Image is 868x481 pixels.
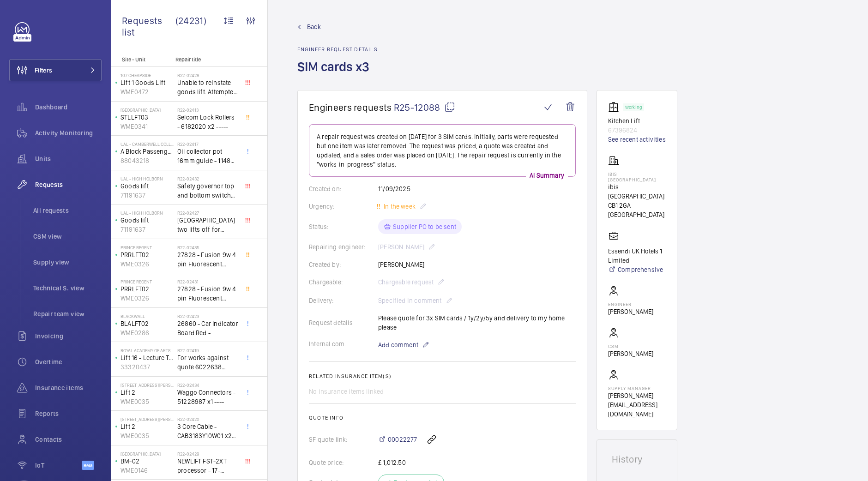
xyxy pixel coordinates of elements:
[177,72,238,78] h2: R22-02428
[121,107,174,113] p: [GEOGRAPHIC_DATA]
[121,348,174,353] p: royal academy of arts
[121,156,174,165] p: 88043218
[121,176,174,181] p: UAL - High Holborn
[35,102,102,112] span: Dashboard
[121,259,174,269] p: WME0326
[121,122,174,131] p: WME0341
[121,431,174,440] p: WME0035
[388,435,417,444] span: 00022277
[608,385,666,391] p: Supply manager
[608,307,653,316] p: [PERSON_NAME]
[177,313,238,319] h2: R22-02423
[309,373,576,379] h2: Related insurance item(s)
[121,319,174,328] p: BLALFT02
[35,409,102,418] span: Reports
[612,455,662,464] h1: History
[121,216,174,225] p: Goods lift
[121,72,174,78] p: 107 Cheapside
[177,319,238,337] span: 26860 - Car Indicator Board Red -
[33,258,102,267] span: Supply view
[177,382,238,388] h2: R22-02434
[608,135,666,144] a: See recent activities
[297,58,378,90] h1: SIM cards x3
[35,66,52,75] span: Filters
[121,294,174,303] p: WME0326
[177,284,238,303] span: 27828 - Fusion 9w 4 pin Fluorescent Lamp / Bulb - Used on Prince regent lift No2 car top test con...
[608,301,653,307] p: Engineer
[608,349,653,358] p: [PERSON_NAME]
[121,250,174,259] p: PRRLFT02
[121,87,174,96] p: WME0472
[625,106,642,109] p: Working
[121,328,174,337] p: WME0286
[121,451,174,457] p: [GEOGRAPHIC_DATA]
[33,206,102,215] span: All requests
[608,116,666,126] p: Kitchen Lift
[121,279,174,284] p: Prince Regent
[309,102,392,113] span: Engineers requests
[121,78,174,87] p: Lift 1 Goods Lift
[35,331,102,341] span: Invoicing
[121,466,174,475] p: WME0146
[121,422,174,431] p: Lift 2
[608,171,666,182] p: IBIS [GEOGRAPHIC_DATA]
[121,141,174,147] p: UAL - Camberwell College of Arts
[608,247,666,265] p: Essendi UK Hotels 1 Limited
[317,132,568,169] p: A repair request was created on [DATE] for 3 SIM cards. Initially, parts were requested but one i...
[122,15,175,38] span: Requests list
[378,435,417,444] a: 00022277
[608,126,666,135] p: 67396824
[177,245,238,250] h2: R22-02435
[177,279,238,284] h2: R22-02431
[35,383,102,392] span: Insurance items
[297,46,378,53] h2: Engineer request details
[608,182,666,201] p: ibis [GEOGRAPHIC_DATA]
[177,141,238,147] h2: R22-02417
[9,59,102,81] button: Filters
[121,388,174,397] p: Lift 2
[177,216,238,234] span: [GEOGRAPHIC_DATA] two lifts off for safety governor rope switches at top and bottom. Immediate de...
[177,147,238,165] span: Oil collector pot 16mm guide - 11482 x2
[35,357,102,367] span: Overtime
[177,176,238,181] h2: R22-02432
[111,56,172,63] p: Site - Unit
[121,113,174,122] p: STLLFT03
[121,225,174,234] p: 71191637
[33,309,102,319] span: Repair team view
[309,415,576,421] h2: Quote info
[35,128,102,138] span: Activity Monitoring
[177,388,238,406] span: Waggo Connectors - 51228987 x1 ----
[121,284,174,294] p: PRRLFT02
[177,348,238,353] h2: R22-02419
[177,416,238,422] h2: R22-02420
[177,250,238,269] span: 27828 - Fusion 9w 4 pin Fluorescent Lamp / Bulb - Used on Prince regent lift No2 car top test con...
[177,78,238,96] span: Unable to reinstate goods lift. Attempted to swap control boards with PL2, no difference. Technic...
[121,382,174,388] p: [STREET_ADDRESS][PERSON_NAME]
[121,147,174,156] p: A Block Passenger Lift 2 (B) L/H
[121,313,174,319] p: Blackwall
[121,191,174,200] p: 71191637
[121,210,174,216] p: UAL - High Holborn
[121,245,174,250] p: Prince Regent
[33,232,102,241] span: CSM view
[177,422,238,440] span: 3 Core Cable - CAB3183Y10W01 x20 -----
[121,397,174,406] p: WME0035
[35,180,102,189] span: Requests
[394,102,455,113] span: R25-12088
[177,181,238,200] span: Safety governor top and bottom switches not working from an immediate defect. Lift passenger lift...
[35,461,82,470] span: IoT
[121,416,174,422] p: [STREET_ADDRESS][PERSON_NAME]
[175,56,236,63] p: Repair title
[35,154,102,163] span: Units
[608,391,666,419] p: [PERSON_NAME][EMAIL_ADDRESS][DOMAIN_NAME]
[307,22,321,31] span: Back
[177,451,238,457] h2: R22-02429
[121,457,174,466] p: BM-02
[35,435,102,444] span: Contacts
[177,107,238,113] h2: R22-02413
[177,210,238,216] h2: R22-02427
[121,362,174,372] p: 33320437
[177,353,238,372] span: For works against quote 6022638 @£2197.00
[608,343,653,349] p: CSM
[526,171,568,180] p: AI Summary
